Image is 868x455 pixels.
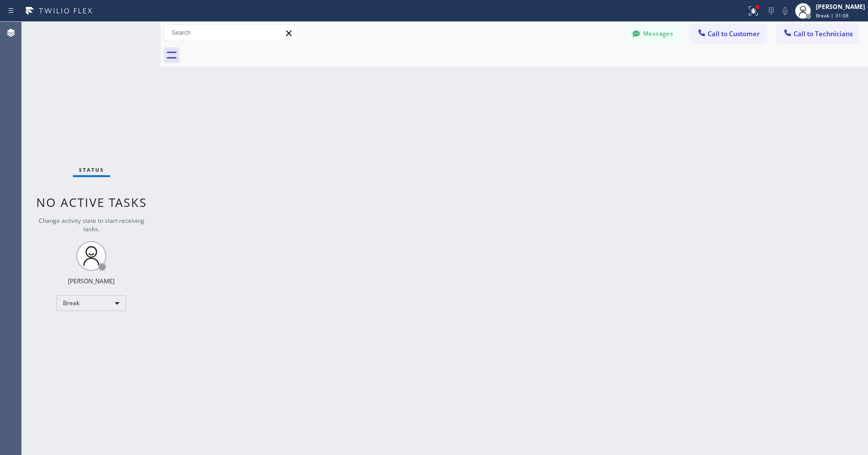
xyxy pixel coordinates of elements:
[79,166,104,173] span: Status
[794,29,853,38] span: Call to Technicians
[778,4,792,18] button: Mute
[39,216,144,233] span: Change activity state to start receiving tasks.
[776,24,858,43] button: Call to Technicians
[68,277,115,285] div: [PERSON_NAME]
[57,295,126,311] div: Break
[690,24,766,43] button: Call to Customer
[36,194,147,210] span: No active tasks
[816,12,849,19] span: Break | 31:08
[164,25,297,41] input: Search
[626,24,680,43] button: Messages
[816,2,865,11] div: [PERSON_NAME]
[708,29,760,38] span: Call to Customer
